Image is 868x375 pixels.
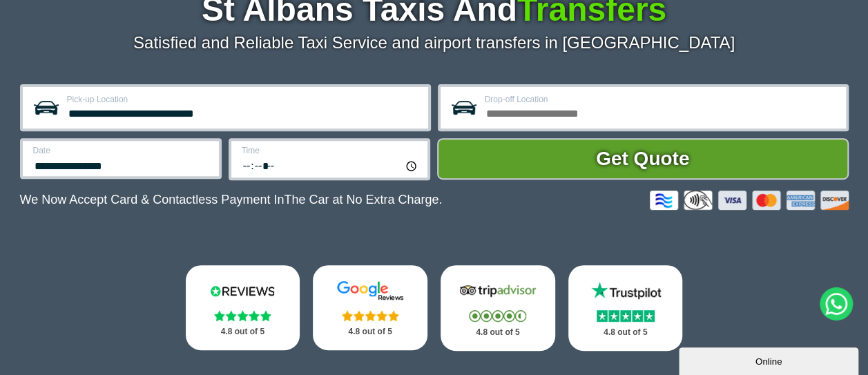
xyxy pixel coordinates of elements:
span: The Car at No Extra Charge. [284,193,442,206]
a: Google Stars 4.8 out of 5 [313,265,427,350]
label: Drop-off Location [485,95,838,104]
img: Stars [214,310,271,321]
label: Pick-up Location [67,95,420,104]
iframe: chat widget [679,345,861,375]
label: Date [33,146,211,155]
a: Reviews.io Stars 4.8 out of 5 [186,265,300,350]
img: Credit And Debit Cards [650,191,849,210]
p: 4.8 out of 5 [456,324,540,341]
img: Stars [469,310,526,322]
p: Satisfied and Reliable Taxi Service and airport transfers in [GEOGRAPHIC_DATA] [20,33,849,52]
p: We Now Accept Card & Contactless Payment In [20,193,443,207]
img: Tripadvisor [456,280,539,301]
a: Trustpilot Stars 4.8 out of 5 [568,265,683,351]
a: Tripadvisor Stars 4.8 out of 5 [441,265,555,351]
img: Trustpilot [584,280,667,301]
img: Google [329,280,412,301]
img: Reviews.io [201,280,284,301]
p: 4.8 out of 5 [201,323,285,340]
button: Get Quote [437,138,849,180]
p: 4.8 out of 5 [328,323,412,340]
img: Stars [342,310,399,321]
label: Time [242,146,419,155]
p: 4.8 out of 5 [584,324,668,341]
img: Stars [597,310,655,322]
